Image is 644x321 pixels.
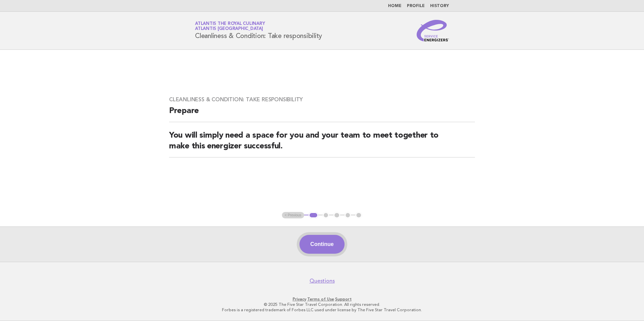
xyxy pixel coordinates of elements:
[307,297,334,301] a: Terms of Use
[116,307,528,313] p: Forbes is a registered trademark of Forbes LLC used under license by The Five Star Travel Corpora...
[116,296,528,302] p: · ·
[169,96,475,103] h3: Cleanliness & Condition: Take responsibility
[335,297,352,301] a: Support
[169,106,475,122] h2: Prepare
[417,20,449,41] img: Service Energizers
[299,235,344,254] button: Continue
[195,27,263,31] span: Atlantis [GEOGRAPHIC_DATA]
[195,22,265,31] a: Atlantis the Royal CulinaryAtlantis [GEOGRAPHIC_DATA]
[430,4,449,8] a: History
[293,297,306,301] a: Privacy
[310,278,335,284] a: Questions
[388,4,401,8] a: Home
[116,302,528,307] p: © 2025 The Five Star Travel Corporation. All rights reserved.
[309,212,318,219] button: 1
[195,22,322,39] h1: Cleanliness & Condition: Take responsibility
[407,4,425,8] a: Profile
[169,130,475,157] h2: You will simply need a space for you and your team to meet together to make this energizer succes...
